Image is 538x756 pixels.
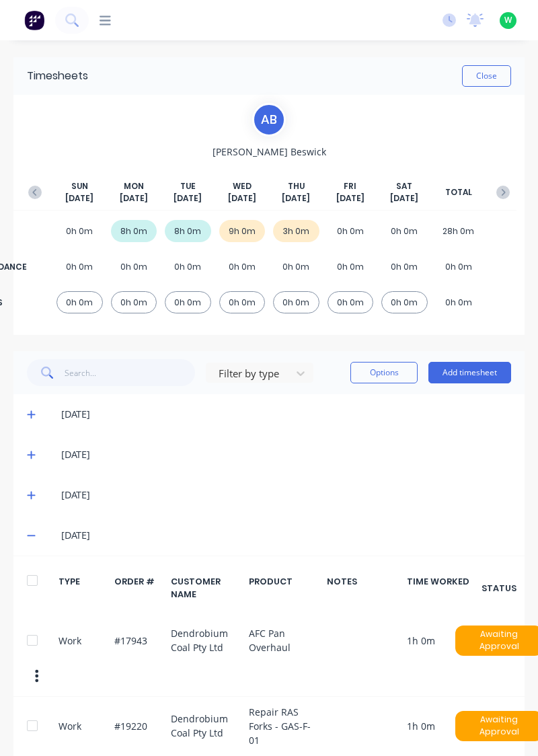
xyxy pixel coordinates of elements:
span: [DATE] [174,192,202,204]
span: [DATE] [336,192,364,204]
div: TYPE [59,575,107,601]
div: [DATE] [61,488,511,502]
span: [DATE] [65,192,93,204]
div: 0h 0m [56,256,103,278]
div: 0h 0m [165,291,211,313]
div: 0h 0m [381,291,428,313]
span: THU [288,180,305,192]
span: [DATE] [390,192,418,204]
div: 0h 0m [219,256,266,278]
div: 0h 0m [219,291,266,313]
div: [DATE] [61,447,511,462]
div: 0h 0m [56,220,103,242]
div: ORDER # [114,575,163,601]
div: [DATE] [61,407,511,422]
div: 0h 0m [165,256,211,278]
div: 0h 0m [273,256,319,278]
div: 0h 0m [328,256,374,278]
div: 0h 0m [56,291,103,313]
span: FRI [344,180,356,192]
div: 0h 0m [436,256,482,278]
span: [DATE] [120,192,148,204]
div: 0h 0m [381,256,428,278]
span: [PERSON_NAME] Beswick [213,145,326,159]
span: MON [124,180,144,192]
div: 0h 0m [111,256,157,278]
div: 0h 0m [436,291,482,313]
div: TIME WORKED [407,575,479,601]
span: SAT [396,180,412,192]
div: A B [252,103,286,137]
div: PRODUCT [249,575,319,601]
div: STATUS [487,575,511,601]
button: Add timesheet [428,362,511,383]
span: TOTAL [445,186,472,198]
div: 0h 0m [111,291,157,313]
div: NOTES [327,575,399,601]
button: Close [462,65,511,87]
button: Options [350,362,418,383]
div: [DATE] [61,528,511,543]
div: Timesheets [27,68,88,84]
div: 0h 0m [328,220,374,242]
div: 0h 0m [273,291,319,313]
span: TUE [180,180,196,192]
img: Factory [24,10,44,30]
div: 8h 0m [165,220,211,242]
div: 28h 0m [436,220,482,242]
span: W [504,14,512,26]
div: 0h 0m [328,291,374,313]
div: 8h 0m [111,220,157,242]
div: 3h 0m [273,220,319,242]
input: Search... [65,359,196,386]
span: WED [233,180,252,192]
div: CUSTOMER NAME [171,575,241,601]
span: SUN [71,180,88,192]
div: 9h 0m [219,220,266,242]
div: 0h 0m [381,220,428,242]
span: [DATE] [282,192,310,204]
span: [DATE] [228,192,256,204]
